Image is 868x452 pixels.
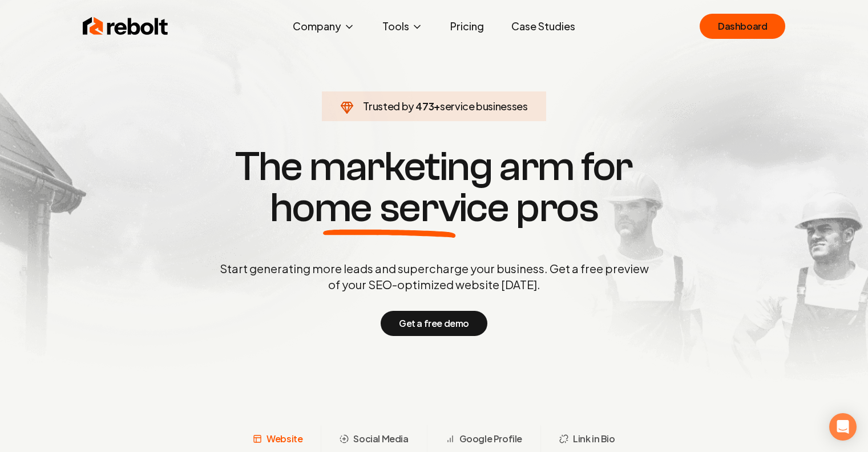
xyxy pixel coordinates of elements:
span: service businesses [440,99,528,113]
img: Rebolt Logo [83,15,168,38]
span: home service [270,187,509,229]
a: Pricing [441,15,493,38]
h1: The marketing arm for pros [160,146,708,229]
button: Tools [373,15,432,38]
a: Case Studies [502,15,584,38]
a: Dashboard [700,14,785,39]
span: Website [267,432,302,446]
span: Google Profile [459,432,522,446]
span: Trusted by [363,99,414,113]
div: Open Intercom Messenger [829,413,857,441]
p: Start generating more leads and supercharge your business. Get a free preview of your SEO-optimiz... [217,261,651,293]
span: + [434,99,440,113]
button: Company [284,15,364,38]
button: Get a free demo [381,311,487,336]
span: Social Media [353,432,408,446]
span: Link in Bio [573,432,615,446]
span: 473 [415,98,434,114]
